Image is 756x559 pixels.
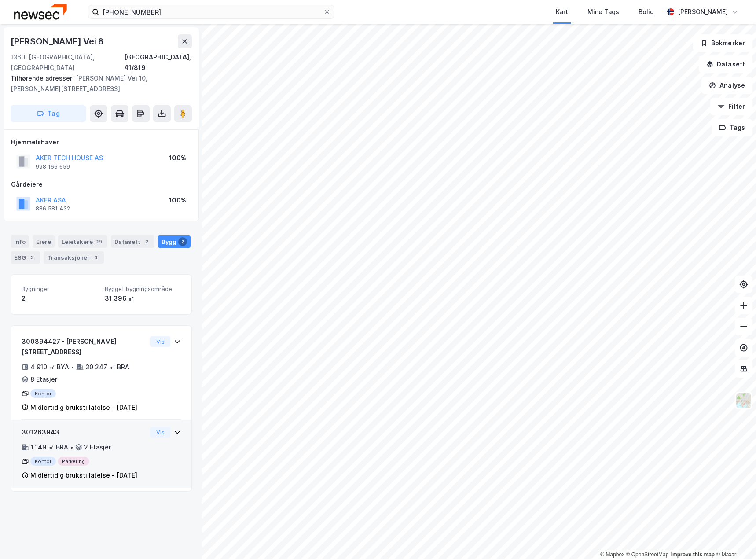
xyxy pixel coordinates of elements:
[105,285,181,293] span: Bygget bygningsområde
[556,7,568,17] div: Kart
[124,52,192,73] div: [GEOGRAPHIC_DATA], 41/819
[11,251,40,264] div: ESG
[85,362,129,372] div: 30 247 ㎡ BRA
[712,119,752,136] button: Tags
[22,285,98,293] span: Bygninger
[11,73,185,94] div: [PERSON_NAME] Vei 10, [PERSON_NAME][STREET_ADDRESS]
[11,105,86,122] button: Tag
[95,237,104,246] div: 19
[22,427,147,438] div: 301263943
[71,364,74,371] div: •
[22,293,98,304] div: 2
[11,74,76,82] span: Tilhørende adresser:
[150,336,170,347] button: Vis
[30,402,137,413] div: Midlertidig brukstillatelse - [DATE]
[678,7,728,17] div: [PERSON_NAME]
[699,55,752,73] button: Datasett
[735,392,752,409] img: Z
[36,163,70,170] div: 998 166 659
[92,253,100,262] div: 4
[33,235,55,248] div: Eiere
[710,98,752,115] button: Filter
[587,7,619,17] div: Mine Tags
[169,195,186,206] div: 100%
[30,362,69,372] div: 4 910 ㎡ BYA
[178,237,187,246] div: 2
[28,253,37,262] div: 3
[11,137,191,147] div: Hjemmelshaver
[639,7,654,17] div: Bolig
[712,517,756,559] iframe: Chat Widget
[626,552,669,558] a: OpenStreetMap
[11,52,124,73] div: 1360, [GEOGRAPHIC_DATA], [GEOGRAPHIC_DATA]
[11,179,191,190] div: Gårdeiere
[14,4,67,19] img: newsec-logo.f6e21ccffca1b3a03d2d.png
[693,34,752,52] button: Bokmerker
[11,235,29,248] div: Info
[105,293,181,304] div: 31 396 ㎡
[169,153,186,163] div: 100%
[142,237,151,246] div: 2
[30,374,57,385] div: 8 Etasjer
[22,336,147,357] div: 300894427 - [PERSON_NAME][STREET_ADDRESS]
[58,235,107,248] div: Leietakere
[671,552,715,558] a: Improve this map
[44,251,104,264] div: Transaksjoner
[701,77,752,94] button: Analyse
[84,442,111,452] div: 2 Etasjer
[31,442,68,452] div: 1 149 ㎡ BRA
[99,5,323,18] input: Søk på adresse, matrikkel, gårdeiere, leietakere eller personer
[150,427,170,438] button: Vis
[30,470,137,481] div: Midlertidig brukstillatelse - [DATE]
[70,444,73,451] div: •
[111,235,154,248] div: Datasett
[36,205,70,212] div: 886 581 432
[600,552,624,558] a: Mapbox
[712,517,756,559] div: Kontrollprogram for chat
[158,235,191,248] div: Bygg
[11,34,106,48] div: [PERSON_NAME] Vei 8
